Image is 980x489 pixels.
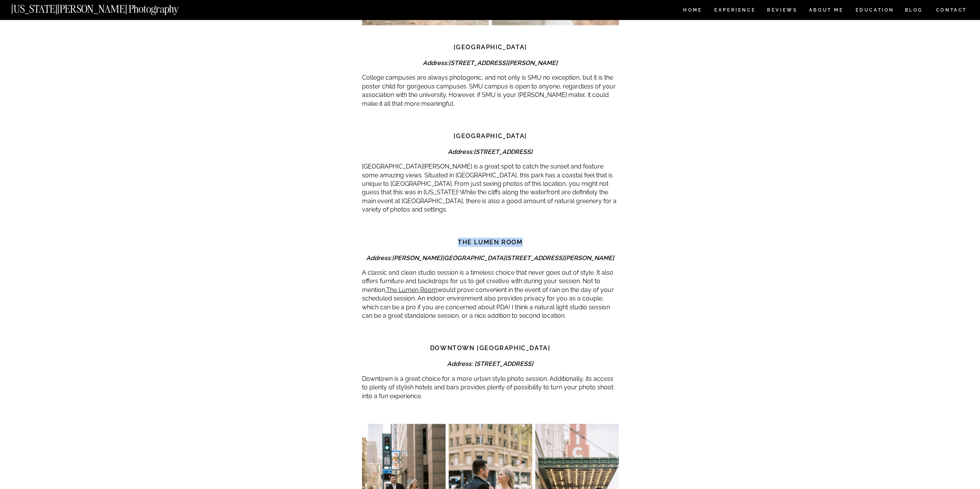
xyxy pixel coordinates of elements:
[682,8,704,14] a: HOME
[448,148,533,155] em: Address:
[447,360,533,367] em: Address: [STREET_ADDRESS]
[453,132,527,140] strong: [GEOGRAPHIC_DATA]
[854,8,895,14] a: EDUCATION
[453,43,527,51] strong: [GEOGRAPHIC_DATA]
[458,239,523,246] strong: The Lumen Room
[386,286,437,294] a: The Lumen Room
[430,344,551,352] strong: Downtown [GEOGRAPHIC_DATA]
[767,8,796,14] a: REVIEWS
[423,59,558,67] em: Address:
[935,6,967,14] a: CONTACT
[449,59,558,67] strong: [STREET_ADDRESS][PERSON_NAME]
[714,8,755,14] a: Experience
[474,148,533,155] strong: [STREET_ADDRESS]
[362,269,619,320] p: A classic and clean studio session is a timeless choice that never goes out of style. It also off...
[366,254,614,262] em: Address:
[362,73,619,108] p: College campuses are always photogenic, and not only is SMU no exception, but it is the poster ch...
[11,4,204,10] a: [US_STATE][PERSON_NAME] Photography
[809,8,844,14] a: ABOUT ME
[392,254,614,262] strong: [PERSON_NAME][GEOGRAPHIC_DATA][STREET_ADDRESS][PERSON_NAME]
[362,375,619,401] p: Downtown is a great choice for a more urban style photo session. Additionally, its access to plen...
[362,162,619,214] p: [GEOGRAPHIC_DATA][PERSON_NAME] is a great spot to catch the sunset and feature some amazing views...
[905,8,923,14] a: BLOG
